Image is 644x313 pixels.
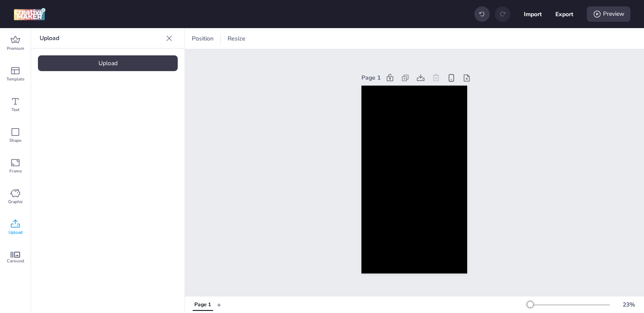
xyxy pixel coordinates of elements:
[524,5,542,23] button: Import
[587,6,630,22] div: Preview
[9,168,22,175] span: Frame
[8,198,23,205] span: Graphic
[9,137,21,144] span: Shape
[555,5,573,23] button: Export
[226,34,247,43] span: Resize
[9,229,23,236] span: Upload
[38,55,178,71] div: Upload
[190,34,215,43] span: Position
[217,297,221,312] button: +
[7,45,24,52] span: Premium
[618,300,639,309] div: 23 %
[7,258,24,264] span: Carousel
[361,73,381,82] div: Page 1
[40,28,162,49] p: Upload
[188,297,217,312] div: Tabs
[14,8,46,20] img: logo Creative Maker
[6,76,24,83] span: Template
[12,106,20,113] span: Text
[194,301,211,309] div: Page 1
